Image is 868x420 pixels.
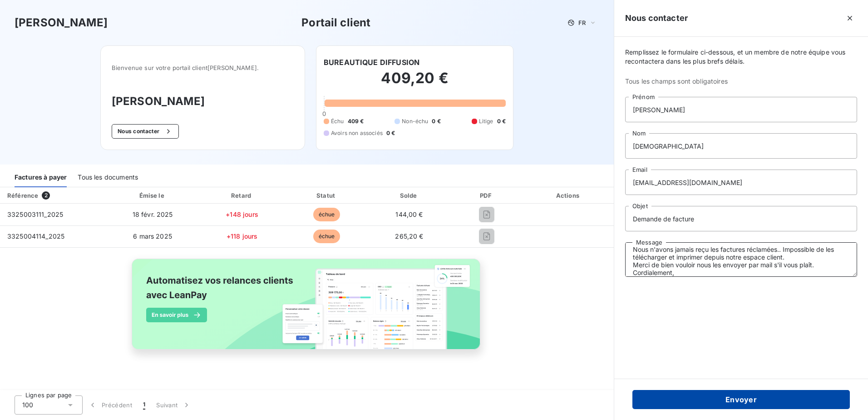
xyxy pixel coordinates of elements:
[525,191,612,200] div: Actions
[201,191,283,200] div: Retard
[108,191,197,200] div: Émise le
[226,210,258,218] span: +148 jours
[578,19,586,26] span: FR
[78,168,138,187] div: Tous les documents
[625,48,857,66] span: Remplissez le formulaire ci-dessous, et un membre de notre équipe vous recontactera dans les plus...
[15,15,108,31] h3: [PERSON_NAME]
[452,191,521,200] div: PDF
[313,208,340,221] span: échue
[112,64,294,71] span: Bienvenue sur votre portail client [PERSON_NAME] .
[143,400,145,410] span: 1
[7,210,63,218] span: 3325003111_2025
[625,170,857,195] input: placeholder
[123,253,490,365] img: banner
[348,117,364,125] span: 409 €
[625,242,857,277] textarea: Bonjour, Nous n'avons jamais reçu les factures réclamées.. Impossible de les télécharger et impri...
[7,192,38,199] div: Référence
[324,57,419,68] h6: BUREAUTIQUE DIFFUSION
[625,206,857,231] input: placeholder
[42,191,50,200] span: 2
[402,117,428,125] span: Non-échu
[497,117,506,125] span: 0 €
[625,97,857,122] input: placeholder
[227,232,258,240] span: +118 jours
[432,117,440,125] span: 0 €
[370,191,449,200] div: Solde
[625,77,857,86] span: Tous les champs sont obligatoires
[133,232,172,240] span: 6 mars 2025
[331,129,383,137] span: Avoirs non associés
[395,210,423,218] span: 144,00 €
[625,12,688,25] h5: Nous contacter
[331,117,344,125] span: Échu
[395,232,423,240] span: 265,20 €
[22,400,33,410] span: 100
[7,232,64,240] span: 3325004114_2025
[15,168,67,187] div: Factures à payer
[133,210,173,218] span: 18 févr. 2025
[479,117,493,125] span: Litige
[112,124,179,139] button: Nous contacter
[313,230,340,243] span: échue
[322,110,326,117] span: 0
[386,129,395,137] span: 0 €
[625,133,857,159] input: placeholder
[151,395,197,415] button: Suivant
[138,395,151,415] button: 1
[286,191,366,200] div: Statut
[112,93,294,110] h3: [PERSON_NAME]
[83,395,138,415] button: Précédent
[324,69,506,96] h2: 409,20 €
[301,15,370,31] h3: Portail client
[632,390,850,409] button: Envoyer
